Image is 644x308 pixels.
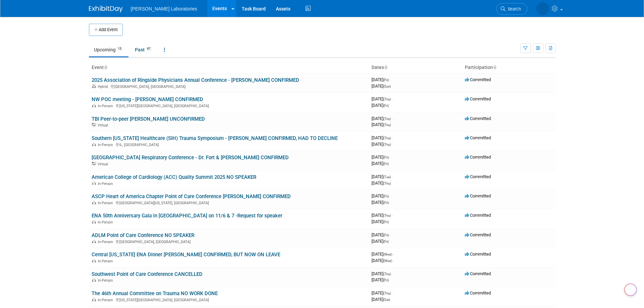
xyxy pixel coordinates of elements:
span: [DATE] [372,290,393,295]
span: In-Person [98,278,115,283]
span: Committed [465,213,491,218]
span: [DATE] [372,213,393,218]
span: (Sat) [383,298,390,302]
span: - [392,213,393,218]
a: [GEOGRAPHIC_DATA] Respiratory Conference - Dr. Fort & [PERSON_NAME] CONFIRMED [92,155,289,161]
span: [DATE] [372,155,391,160]
span: Committed [465,135,491,140]
span: In-Person [98,182,115,186]
span: [DATE] [372,96,393,101]
span: In-Person [98,298,115,302]
span: [DATE] [372,135,393,140]
span: [DATE] [372,232,391,237]
span: (Sun) [383,85,391,88]
span: Committed [465,174,491,179]
span: [DATE] [372,181,391,186]
img: In-Person Event [92,143,96,146]
span: (Fri) [383,220,389,224]
span: - [393,252,394,257]
span: - [390,77,391,82]
span: - [390,155,391,160]
span: In-Person [98,104,115,108]
span: [DATE] [372,174,393,179]
span: In-Person [98,201,115,205]
a: Sort by Participation Type [493,65,496,70]
th: Event [89,62,369,73]
span: (Wed) [383,253,392,256]
span: (Thu) [383,143,391,146]
span: [DATE] [372,122,391,127]
span: Committed [465,155,491,160]
span: [DATE] [372,103,389,108]
span: [DATE] [372,161,389,166]
span: (Fri) [383,278,389,282]
div: [US_STATE][GEOGRAPHIC_DATA], [GEOGRAPHIC_DATA] [92,297,366,302]
a: Central [US_STATE] ENA Dinner [PERSON_NAME] CONFIRMED, BUT NOW ON LEAVE [92,252,280,258]
div: [GEOGRAPHIC_DATA][US_STATE], [GEOGRAPHIC_DATA] [92,200,366,205]
img: In-Person Event [92,278,96,282]
img: Tisha Davis [536,2,549,15]
span: 87 [145,46,152,51]
span: [PERSON_NAME] Laboratories [131,6,197,11]
span: Committed [465,232,491,237]
span: (Thu) [383,97,391,101]
a: American College of Cardiology (ACC) Quality Summit 2025 NO SPEAKER [92,174,256,180]
span: Virtual [98,123,110,127]
span: [DATE] [372,277,389,282]
span: (Thu) [383,272,391,276]
span: (Thu) [383,182,391,185]
img: In-Person Event [92,240,96,243]
span: (Fri) [383,233,389,237]
button: Add Event [89,24,123,36]
img: Virtual Event [92,162,96,165]
span: [DATE] [372,142,391,147]
img: Virtual Event [92,123,96,126]
span: (Fri) [383,156,389,159]
span: Committed [465,252,491,257]
span: (Fri) [383,78,389,82]
img: ExhibitDay [89,6,123,13]
span: - [392,290,393,295]
div: [GEOGRAPHIC_DATA], [GEOGRAPHIC_DATA] [92,84,366,89]
span: [DATE] [372,84,391,89]
span: (Wed) [383,259,392,263]
span: Committed [465,77,491,82]
span: (Fri) [383,201,389,205]
span: Virtual [98,162,110,166]
span: Committed [465,271,491,276]
span: - [392,135,393,140]
span: Committed [465,290,491,295]
span: Hybrid [98,85,110,89]
span: [DATE] [372,200,389,205]
span: - [390,193,391,198]
span: - [390,232,391,237]
a: TBI Peer-to-peer [PERSON_NAME] UNCONFIRMED [92,116,205,122]
span: 15 [116,46,123,51]
span: (Thu) [383,123,391,127]
img: In-Person Event [92,104,96,107]
a: Southern [US_STATE] Healthcare (SIH) Trauma Symposium - [PERSON_NAME] CONFIRMED, HAD TO DECLINE [92,135,338,141]
span: (Thu) [383,291,391,295]
span: - [392,96,393,101]
div: IL, [GEOGRAPHIC_DATA] [92,142,366,147]
span: In-Person [98,259,115,263]
span: (Thu) [383,136,391,140]
span: (Fri) [383,240,389,243]
img: In-Person Event [92,259,96,262]
span: In-Person [98,143,115,147]
span: (Fri) [383,162,389,166]
img: In-Person Event [92,298,96,301]
img: In-Person Event [92,220,96,223]
span: - [392,116,393,121]
span: [DATE] [372,252,394,257]
span: [DATE] [372,77,391,82]
span: - [392,174,393,179]
span: [DATE] [372,193,391,198]
span: [DATE] [372,297,390,302]
img: Hybrid Event [92,85,96,88]
span: (Fri) [383,194,389,198]
th: Dates [369,62,462,73]
span: (Thu) [383,117,391,121]
a: 2025 Association of Ringside Physicians Annual Conference - [PERSON_NAME] CONFIRMED [92,77,299,83]
a: Past87 [130,43,158,56]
